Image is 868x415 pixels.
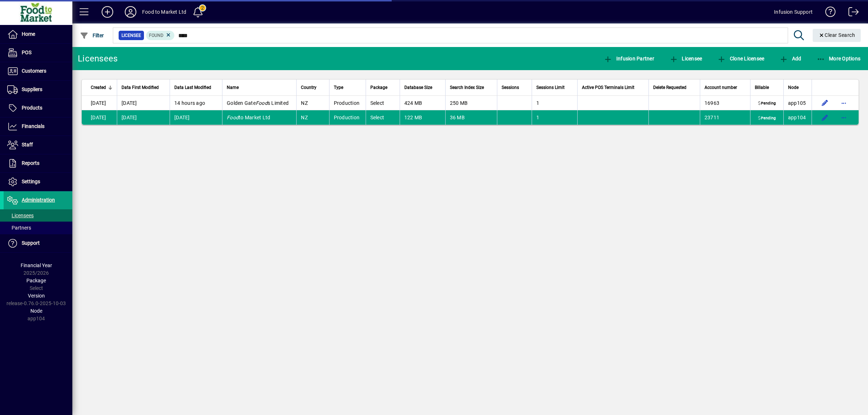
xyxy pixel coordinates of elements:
[705,84,746,91] div: Account number
[329,110,366,125] td: Production
[757,101,777,107] span: Pending
[838,112,850,123] button: More options
[28,293,45,299] span: Version
[778,52,803,65] button: Add
[296,110,329,125] td: NZ
[532,110,578,125] td: 1
[819,112,831,123] button: Edit
[227,115,270,120] span: to Market Ltd
[400,110,445,125] td: 122 MB
[4,209,72,222] a: Licensees
[4,173,72,191] a: Settings
[78,29,106,42] button: Filter
[96,5,119,18] button: Add
[149,33,163,38] span: Found
[122,32,141,39] span: Licensee
[7,213,34,218] span: Licensees
[22,142,33,147] span: Staff
[788,115,806,120] span: app104.prod.infusionbusinesssoftware.com
[532,96,578,110] td: 1
[301,84,316,91] span: Country
[700,96,750,110] td: 16963
[82,110,117,125] td: [DATE]
[779,56,801,61] span: Add
[91,84,106,91] span: Created
[815,52,863,65] button: More Options
[536,84,565,91] span: Sessions Limit
[450,84,493,91] div: Search Index Size
[22,68,46,74] span: Customers
[174,84,211,91] span: Data Last Modified
[502,84,519,91] span: Sessions
[700,110,750,125] td: 23711
[296,96,329,110] td: NZ
[30,308,42,314] span: Node
[22,105,42,111] span: Products
[4,99,72,117] a: Products
[4,44,72,62] a: POS
[4,222,72,234] a: Partners
[142,6,186,18] div: Food to Market Ltd
[146,31,175,40] mat-chip: Found Status: Found
[170,110,222,125] td: [DATE]
[582,84,634,91] span: Active POS Terminals Limit
[26,278,46,283] span: Package
[21,262,52,268] span: Financial Year
[705,84,737,91] span: Account number
[227,84,292,91] div: Name
[755,84,769,91] span: Billable
[22,123,44,129] span: Financials
[4,154,72,172] a: Reports
[80,33,104,38] span: Filter
[536,84,573,91] div: Sessions Limit
[445,96,497,110] td: 250 MB
[668,52,704,65] button: Licensee
[788,84,799,91] span: Node
[227,115,239,120] em: Food
[366,110,400,125] td: Select
[170,96,222,110] td: 14 hours ago
[4,81,72,99] a: Suppliers
[227,100,289,106] span: Golden Gate s Limited
[301,84,324,91] div: Country
[669,56,702,61] span: Licensee
[445,110,497,125] td: 36 MB
[502,84,527,91] div: Sessions
[370,84,395,91] div: Package
[82,96,117,110] td: [DATE]
[582,84,644,91] div: Active POS Terminals Limit
[843,1,859,25] a: Logout
[788,84,807,91] div: Node
[22,86,42,92] span: Suppliers
[4,117,72,136] a: Financials
[819,97,831,109] button: Edit
[717,56,764,61] span: Clone Licensee
[817,56,861,61] span: More Options
[757,115,777,121] span: Pending
[122,84,159,91] span: Data First Modified
[334,84,343,91] span: Type
[329,96,366,110] td: Production
[334,84,361,91] div: Type
[838,97,850,109] button: More options
[22,197,55,203] span: Administration
[818,32,855,38] span: Clear Search
[22,160,39,166] span: Reports
[4,234,72,252] a: Support
[788,100,806,106] span: app105.prod.infusionbusinesssoftware.com
[117,96,170,110] td: [DATE]
[404,84,441,91] div: Database Size
[366,96,400,110] td: Select
[653,84,695,91] div: Delete Requested
[653,84,686,91] span: Delete Requested
[119,5,142,18] button: Profile
[22,31,35,37] span: Home
[4,136,72,154] a: Staff
[22,179,40,184] span: Settings
[117,110,170,125] td: [DATE]
[22,240,40,246] span: Support
[450,84,484,91] span: Search Index Size
[404,84,432,91] span: Database Size
[122,84,165,91] div: Data First Modified
[604,56,654,61] span: Infusion Partner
